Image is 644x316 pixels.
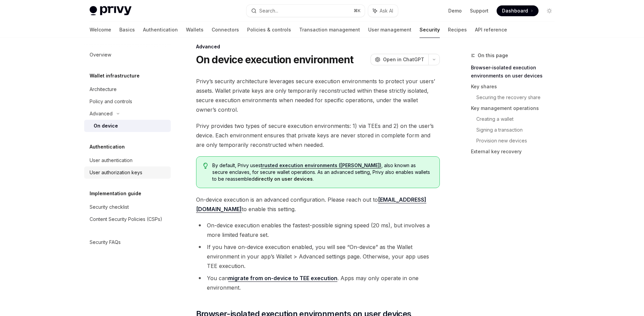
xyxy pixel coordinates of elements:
[84,120,171,132] a: On device
[212,162,432,182] span: By default, Privy uses , also known as secure enclaves, for secure wallet operations. As an advan...
[84,236,171,248] a: Security FAQs
[471,146,560,157] a: External key recovery
[196,195,440,214] span: On-device execution is an advanced configuration. Please reach out to to enable this setting.
[90,215,162,223] div: Content Security Policies (CSPs)
[186,22,204,38] a: Wallets
[84,213,171,225] a: Content Security Policies (CSPs)
[203,163,208,169] svg: Tip
[475,22,507,38] a: API reference
[476,92,560,103] a: Securing the recovery share
[448,22,467,38] a: Recipes
[448,7,462,14] a: Demo
[476,125,560,135] a: Signing a transaction
[84,49,171,61] a: Overview
[84,95,171,108] a: Policy and controls
[90,6,132,16] img: light logo
[476,114,560,125] a: Creating a wallet
[90,156,133,164] div: User authentication
[196,76,440,114] span: Privy’s security architecture leverages secure execution environments to protect your users’ asse...
[299,22,360,38] a: Transaction management
[354,8,361,14] span: ⌘ K
[471,81,560,92] a: Key shares
[420,22,440,38] a: Security
[119,22,135,38] a: Basics
[90,51,111,59] div: Overview
[371,54,428,65] button: Open in ChatGPT
[497,5,539,16] a: Dashboard
[246,5,365,17] button: Search...⌘K
[90,238,121,246] div: Security FAQs
[84,201,171,213] a: Security checklist
[90,110,113,118] div: Advanced
[544,5,555,16] button: Toggle dark mode
[90,143,125,151] h5: Authentication
[196,221,440,240] li: On-device execution enables the fastest-possible signing speed (20 ms), but involves a more limit...
[212,22,239,38] a: Connectors
[380,7,393,14] span: Ask AI
[84,83,171,95] a: Architecture
[261,162,381,168] a: trusted execution environments ([PERSON_NAME])
[368,5,398,17] button: Ask AI
[255,176,313,182] strong: directly on user devices
[502,7,528,14] span: Dashboard
[84,166,171,179] a: User authorization keys
[196,43,440,50] div: Advanced
[84,154,171,166] a: User authentication
[90,203,129,211] div: Security checklist
[478,51,508,60] span: On this page
[383,56,424,63] span: Open in ChatGPT
[368,22,411,38] a: User management
[476,135,560,146] a: Provision new devices
[143,22,178,38] a: Authentication
[247,22,291,38] a: Policies & controls
[90,189,141,198] h5: Implementation guide
[90,22,111,38] a: Welcome
[196,121,440,150] span: Privy provides two types of secure execution environments: 1) via TEEs and 2) on the user’s devic...
[471,62,560,81] a: Browser-isolated execution environments on user devices
[94,122,118,130] div: On device
[470,7,488,14] a: Support
[196,242,440,271] li: If you have on-device execution enabled, you will see “On-device” as the Wallet environment in yo...
[196,53,354,66] h1: On device execution environment
[90,85,117,93] div: Architecture
[471,103,560,114] a: Key management operations
[259,7,278,15] div: Search...
[196,273,440,292] li: You can . Apps may only operate in one environment.
[90,168,142,177] div: User authorization keys
[228,275,337,282] a: migrate from on-device to TEE execution
[90,72,140,80] h5: Wallet infrastructure
[90,97,132,106] div: Policy and controls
